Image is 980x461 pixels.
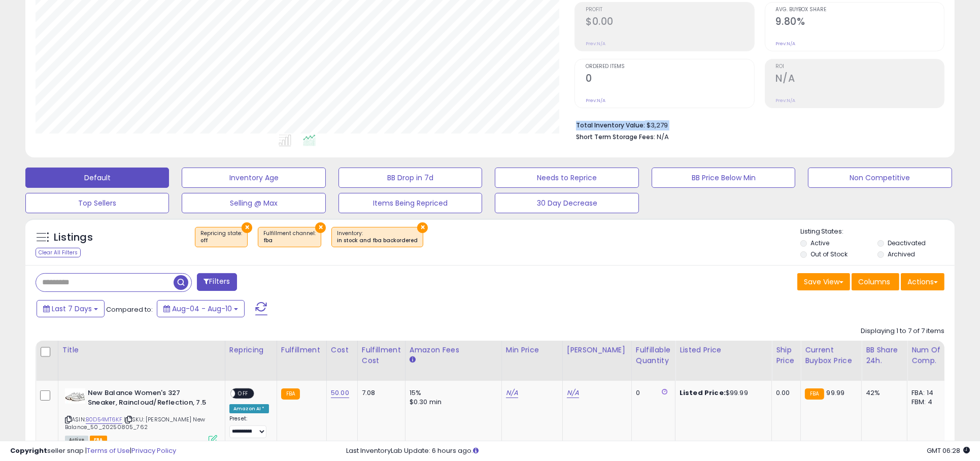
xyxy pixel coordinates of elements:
div: Listed Price [680,345,767,355]
a: Privacy Policy [131,446,176,455]
button: Default [25,168,169,188]
div: Current Buybox Price [805,345,857,366]
button: Aug-04 - Aug-10 [157,300,245,317]
button: Actions [901,273,944,290]
span: Inventory : [337,229,418,245]
div: Cost [331,345,353,355]
span: Last 7 Days [52,304,92,314]
button: × [417,222,428,233]
h2: $0.00 [586,16,754,29]
small: Prev: N/A [776,41,796,47]
li: $3,279 [576,118,937,130]
div: Last InventoryLab Update: 6 hours ago. [346,446,970,456]
button: Needs to Reprice [495,168,638,188]
div: 15% [410,388,494,398]
div: Repricing [229,345,273,355]
div: Fulfillment [281,345,322,355]
div: Clear All Filters [36,248,81,257]
div: Preset: [229,415,269,438]
span: Aug-04 - Aug-10 [172,304,232,314]
small: Prev: N/A [586,97,605,104]
button: Save View [797,273,850,290]
p: Listing States: [800,227,955,237]
b: Total Inventory Value: [576,121,645,129]
button: Columns [852,273,899,290]
div: $0.30 min [410,398,494,407]
div: 7.08 [362,388,397,398]
a: 50.00 [331,388,349,398]
span: ROI [776,64,944,70]
button: Last 7 Days [37,300,105,317]
div: Amazon Fees [410,345,497,355]
a: Terms of Use [87,446,130,455]
span: Avg. Buybox Share [776,7,944,13]
a: N/A [506,388,518,398]
div: Min Price [506,345,558,355]
button: Non Competitive [808,168,952,188]
div: off [200,237,242,244]
div: $99.99 [680,388,764,398]
div: 0.00 [776,388,793,398]
strong: Copyright [10,446,47,455]
button: Items Being Repriced [339,193,482,213]
div: FBA: 14 [911,388,945,398]
span: Fulfillment channel : [263,229,316,245]
div: Amazon AI * [229,404,269,413]
div: 0 [636,388,667,398]
div: Num of Comp. [911,345,949,366]
button: Top Sellers [25,193,169,213]
div: 42% [866,388,899,398]
span: Repricing state : [200,229,242,245]
div: Fulfillment Cost [362,345,401,366]
div: Fulfillable Quantity [636,345,671,366]
div: in stock and fba backordered [337,237,418,244]
div: FBM: 4 [911,398,945,407]
div: BB Share 24h. [866,345,903,366]
h2: 9.80% [776,16,944,29]
a: B0D54MT6KF [86,415,122,424]
span: Profit [586,7,754,13]
small: Prev: N/A [776,97,796,104]
div: ASIN: [65,388,217,443]
div: Displaying 1 to 7 of 7 items [861,326,944,336]
label: Deactivated [888,239,926,247]
span: Ordered Items [586,64,754,70]
span: Compared to: [106,305,153,314]
div: fba [263,237,316,244]
button: Filters [197,273,236,291]
button: × [242,222,252,233]
button: BB Price Below Min [652,168,795,188]
label: Archived [888,250,915,258]
span: Columns [858,277,890,287]
div: Ship Price [776,345,796,366]
button: Selling @ Max [182,193,325,213]
button: BB Drop in 7d [339,168,482,188]
button: Inventory Age [182,168,325,188]
h2: N/A [776,73,944,86]
span: 99.99 [827,388,845,398]
span: OFF [235,389,251,398]
img: 31fqTZCRWBL._SL40_.jpg [65,388,85,404]
label: Out of Stock [810,250,848,258]
small: FBA [281,388,300,400]
h2: 0 [586,73,754,86]
span: | SKU: [PERSON_NAME] New Balance_50_20250805_762 [65,415,205,431]
small: Amazon Fees. [410,355,416,365]
span: N/A [657,132,669,142]
b: Listed Price: [680,388,726,398]
label: Active [810,239,829,247]
small: Prev: N/A [586,41,605,47]
b: Short Term Storage Fees: [576,133,655,141]
button: 30 Day Decrease [495,193,638,213]
div: Title [62,345,221,355]
b: New Balance Women's 327 Sneaker, Raincloud/Reflection, 7.5 [88,388,211,410]
h5: Listings [54,230,93,245]
small: FBA [805,388,824,400]
button: × [315,222,326,233]
a: N/A [567,388,579,398]
div: [PERSON_NAME] [567,345,627,355]
span: 2025-08-18 06:28 GMT [927,446,970,455]
div: seller snap | | [10,446,176,456]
